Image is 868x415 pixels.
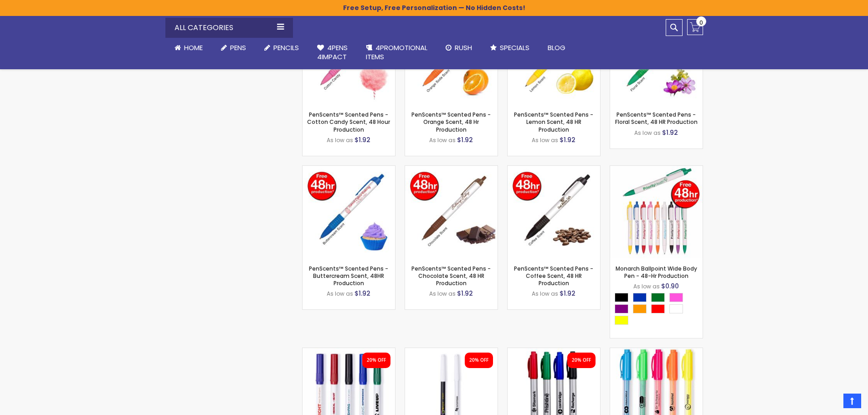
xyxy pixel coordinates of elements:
[662,128,678,137] span: $1.92
[508,348,600,355] a: Perma-Sharp Permanet Marker - Full Color Imprint
[429,290,456,297] span: As low as
[610,166,703,258] img: Monarch Ballpoint Wide Body Pen - 48-Hr Production
[560,135,575,144] span: $1.92
[455,43,472,52] span: Rush
[317,43,348,61] span: 4Pens 4impact
[514,111,593,133] a: PenScents™ Scented Pens - Lemon Scent, 48 HR Production
[615,316,628,325] div: Yellow
[307,111,390,133] a: PenScents™ Scented Pens - Cotton Candy Scent, 48 Hour Production
[411,111,491,133] a: PenScents™ Scented Pens - Orange Scent, 48 Hr Production
[514,265,593,287] a: PenScents™ Scented Pens - Coffee Scent, 48 HR Production
[481,38,539,58] a: Specials
[615,111,698,126] a: PenScents™ Scented Pens - Floral Scent, 48 HR Production
[367,357,386,364] div: 20% OFF
[327,136,353,144] span: As low as
[429,136,456,144] span: As low as
[572,357,591,364] div: 20% OFF
[651,304,665,313] div: Red
[500,43,529,52] span: Specials
[548,43,565,52] span: Blog
[615,304,628,313] div: Purple
[699,18,703,27] span: 0
[610,165,703,173] a: Monarch Ballpoint Wide Body Pen - 48-Hr Production
[661,282,679,291] span: $0.90
[273,43,299,52] span: Pencils
[212,38,255,58] a: Pens
[230,43,246,52] span: Pens
[843,394,861,408] a: Top
[411,265,491,287] a: PenScents™ Scented Pens - Chocolate Scent, 48 HR Production
[508,165,600,173] a: PenScents™ Scented Pens - Coffee Scent, 48 HR Production
[532,290,558,297] span: As low as
[405,166,498,258] img: PenScents™ Scented Pens - Chocolate Scent, 48 HR Production
[610,348,703,355] a: Customizable Neon Clip Cap Translucent Highlighter
[669,293,683,302] div: Pink
[560,289,575,298] span: $1.92
[615,293,703,327] div: Select A Color
[633,304,647,313] div: Orange
[532,136,558,144] span: As low as
[457,289,473,298] span: $1.92
[437,38,481,58] a: Rush
[634,129,661,137] span: As low as
[165,38,212,58] a: Home
[303,166,395,258] img: PenScents™ Scented Pens - Buttercream Scent, 48HR Production
[457,135,473,144] span: $1.92
[633,293,647,302] div: Blue
[469,357,488,364] div: 20% OFF
[165,18,293,38] div: All Categories
[651,293,665,302] div: Green
[633,282,660,290] span: As low as
[255,38,308,58] a: Pencils
[508,166,600,258] img: PenScents™ Scented Pens - Coffee Scent, 48 HR Production
[616,265,697,280] a: Monarch Ballpoint Wide Body Pen - 48-Hr Production
[687,19,703,35] a: 0
[184,43,203,52] span: Home
[303,348,395,355] a: Promo Dry Erase No Roll Marker - Full Color Imprint
[327,290,353,297] span: As low as
[309,265,388,287] a: PenScents™ Scented Pens - Buttercream Scent, 48HR Production
[366,43,427,61] span: 4PROMOTIONAL ITEMS
[405,348,498,355] a: Customized Dry Erase Fine Tip Permanent Marker - Full Color Imprint
[357,38,437,67] a: 4PROMOTIONALITEMS
[669,304,683,313] div: White
[354,135,370,144] span: $1.92
[539,38,575,58] a: Blog
[303,165,395,173] a: PenScents™ Scented Pens - Buttercream Scent, 48HR Production
[405,165,498,173] a: PenScents™ Scented Pens - Chocolate Scent, 48 HR Production
[615,293,628,302] div: Black
[308,38,357,67] a: 4Pens4impact
[354,289,370,298] span: $1.92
